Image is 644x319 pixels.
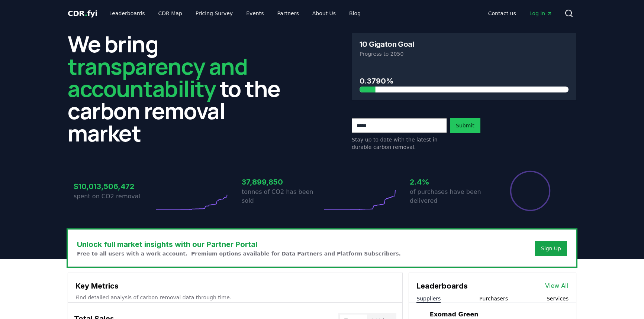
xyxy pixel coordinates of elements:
[450,118,480,133] button: Submit
[360,75,569,87] h3: 0.3790%
[410,176,490,188] h3: 2.4%
[74,181,154,192] h3: $10,013,506,472
[240,7,270,20] a: Events
[77,239,401,250] h3: Unlock full market insights with our Partner Portal
[416,280,468,292] h3: Leaderboards
[103,7,151,20] a: Leaderboards
[68,9,97,18] span: CDR fyi
[430,310,479,319] a: Exomad Green
[75,294,395,301] p: Find detailed analysis of carbon removal data through time.
[509,170,551,212] div: Percentage of sales delivered
[343,7,367,20] a: Blog
[541,245,561,252] a: Sign Up
[68,33,292,144] h2: We bring to the carbon removal market
[68,51,247,104] span: transparency and accountability
[545,281,569,290] a: View All
[103,7,367,20] nav: Main
[68,8,97,19] a: CDR.fyi
[535,241,567,256] button: Sign Up
[482,7,558,20] nav: Main
[77,250,401,257] p: Free to all users with a work account. Premium options available for Data Partners and Platform S...
[85,9,87,18] span: .
[524,7,558,20] a: Log in
[352,136,447,151] p: Stay up to date with the latest in durable carbon removal.
[410,188,490,205] p: of purchases have been delivered
[479,295,508,302] button: Purchasers
[271,7,305,20] a: Partners
[242,188,322,205] p: tonnes of CO2 has been sold
[242,176,322,188] h3: 37,899,850
[416,295,441,302] button: Suppliers
[306,7,342,20] a: About Us
[529,10,553,17] span: Log in
[74,192,154,201] p: spent on CO2 removal
[482,7,522,20] a: Contact us
[152,7,188,20] a: CDR Map
[190,7,239,20] a: Pricing Survey
[547,295,569,302] button: Services
[360,50,569,58] p: Progress to 2050
[360,40,414,48] h3: 10 Gigaton Goal
[75,280,395,292] h3: Key Metrics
